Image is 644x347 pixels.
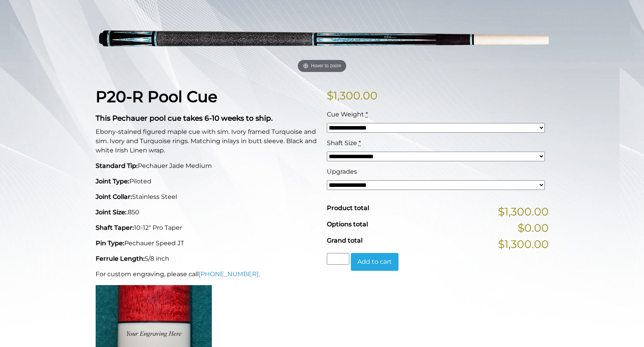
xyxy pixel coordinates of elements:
span: Upgrades [327,168,357,175]
strong: Joint Collar: [96,193,132,200]
strong: Pin Type: [96,239,124,247]
span: $ [327,89,333,102]
p: 10-12" Pro Taper [96,223,318,232]
span: Shaft Size [327,139,357,147]
span: Grand total [327,237,362,244]
abbr: required [359,139,361,147]
a: [PHONE_NUMBER]. [199,270,260,278]
p: Stainless Steel [96,192,318,202]
span: $1,300.00 [498,236,549,252]
input: Product quantity [327,253,349,265]
strong: Standard Tip: [96,162,138,169]
span: $0.00 [518,220,549,236]
span: $1,300.00 [498,203,549,220]
span: Cue Weight [327,111,364,118]
p: For custom engraving, please call [96,270,318,279]
p: Ebony-stained figured maple cue with sim. Ivory framed Turquoise and sim. Ivory and Turquoise rin... [96,127,318,155]
p: .850 [96,208,318,217]
bdi: 1,300.00 [327,89,378,102]
strong: Joint Size: [96,209,127,216]
span: Product total [327,204,369,212]
strong: Joint Type: [96,178,129,185]
strong: Shaft Taper: [96,224,134,231]
p: Pechauer Jade Medium [96,161,318,171]
p: 5/8 inch [96,254,318,263]
span: Options total [327,221,368,228]
strong: P20-R Pool Cue [96,87,217,106]
strong: This Pechauer pool cue takes 6-10 weeks to ship. [96,114,273,123]
p: Pechauer Speed JT [96,239,318,248]
p: Piloted [96,177,318,186]
button: Add to cart [351,253,398,271]
strong: Ferrule Length: [96,255,145,262]
abbr: required [366,111,368,118]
